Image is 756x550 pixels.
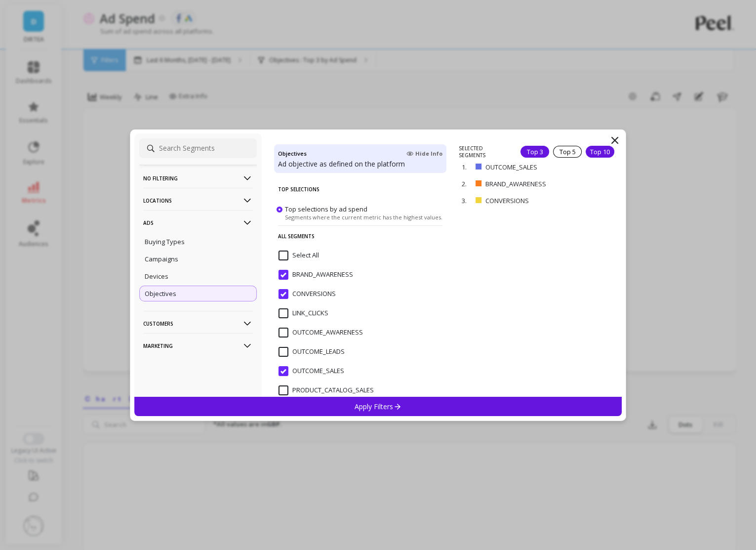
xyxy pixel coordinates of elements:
[462,179,472,188] p: 2.
[279,347,345,357] span: OUTCOME_LEADS
[459,145,509,159] p: SELECTED SEGMENTS
[278,148,307,159] h4: Objectives
[145,272,168,281] p: Devices
[520,146,549,158] div: Top 3
[278,179,442,200] p: Top Selections
[279,289,336,299] span: CONVERSIONS
[278,159,442,169] p: Ad objective as defined on the platform
[279,328,363,338] span: OUTCOME_AWARENESS
[143,333,253,358] p: Marketing
[279,308,328,318] span: LINK_CLICKS
[279,270,353,280] span: BRAND_AWARENESS
[553,146,582,158] div: Top 5
[279,251,319,260] span: Select All
[406,150,442,158] span: Hide Info
[139,138,257,158] input: Search Segments
[485,196,572,205] p: CONVERSIONS
[279,385,374,395] span: PRODUCT_CATALOG_SALES
[145,254,178,263] p: Campaigns
[143,166,253,191] p: No filtering
[145,289,176,298] p: Objectives
[586,146,614,158] div: Top 10
[278,225,442,247] p: All Segments
[485,163,576,171] p: OUTCOME_SALES
[143,311,253,336] p: Customers
[285,204,367,213] span: Top selections by ad spend
[485,179,581,188] p: BRAND_AWARENESS
[462,196,472,205] p: 3.
[145,237,185,246] p: Buying Types
[143,210,253,235] p: Ads
[285,213,442,220] span: Segments where the current metric has the highest values.
[462,163,472,171] p: 1.
[143,188,253,213] p: Locations
[279,366,344,376] span: OUTCOME_SALES
[355,402,401,411] p: Apply Filters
